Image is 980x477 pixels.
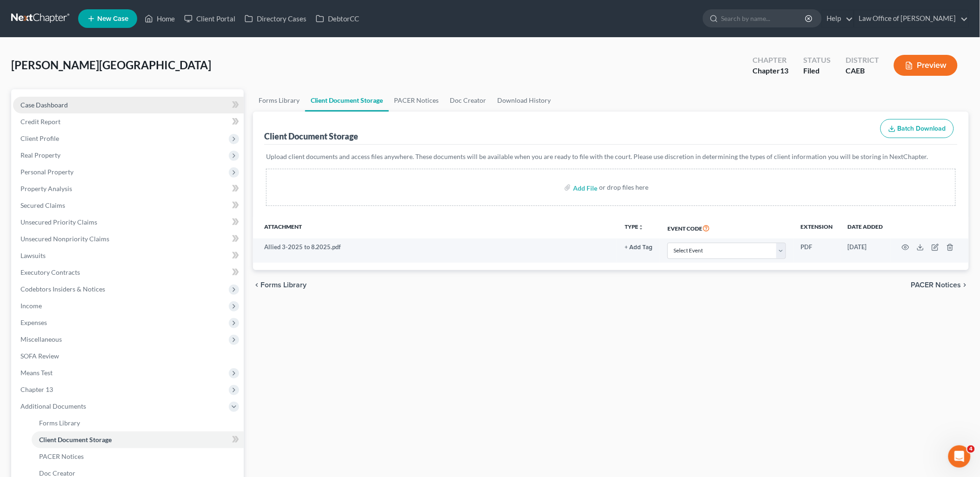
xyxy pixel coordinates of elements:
[20,252,46,259] span: Lawsuits
[20,402,86,410] span: Additional Documents
[492,89,557,112] a: Download History
[822,10,853,27] a: Help
[911,281,961,289] span: PACER Notices
[948,445,971,468] iframe: Intercom live chat
[13,348,244,364] a: SOFA Review
[793,217,840,238] th: Extension
[13,97,244,113] a: Case Dashboard
[11,58,211,72] span: [PERSON_NAME][GEOGRAPHIC_DATA]
[20,302,42,310] span: Income
[32,448,244,465] a: PACER Notices
[660,217,793,238] th: Event Code
[20,318,47,326] span: Expenses
[20,352,59,360] span: SOFA Review
[32,415,244,431] a: Forms Library
[266,152,956,161] p: Upload client documents and access files anywhere. These documents will be available when you are...
[911,281,969,289] button: PACER Notices chevron_right
[260,281,307,289] span: Forms Library
[97,15,128,22] span: New Case
[253,217,617,238] th: Attachment
[253,89,305,112] a: Forms Library
[39,452,84,460] span: PACER Notices
[854,10,968,27] a: Law Office of [PERSON_NAME]
[846,55,879,66] div: District
[803,66,831,76] div: Filed
[967,445,975,453] span: 4
[20,101,68,109] span: Case Dashboard
[625,243,653,252] a: + Add Tag
[20,335,62,343] span: Miscellaneous
[311,10,364,27] a: DebtorCC
[840,238,891,263] td: [DATE]
[599,183,648,192] div: or drop files here
[20,369,53,377] span: Means Test
[13,264,244,281] a: Executory Contracts
[20,235,109,243] span: Unsecured Nonpriority Claims
[240,10,311,27] a: Directory Cases
[13,113,244,130] a: Credit Report
[445,89,492,112] a: Doc Creator
[13,197,244,214] a: Secured Claims
[253,238,617,263] td: Allied 3-2025 to 8.2025.pdf
[721,10,807,27] input: Search by name...
[793,238,840,263] td: PDF
[20,185,72,192] span: Property Analysis
[840,217,891,238] th: Date added
[625,224,644,230] button: TYPEunfold_more
[32,431,244,448] a: Client Document Storage
[780,66,788,75] span: 13
[753,66,788,76] div: Chapter
[20,201,65,209] span: Secured Claims
[20,385,53,393] span: Chapter 13
[13,231,244,247] a: Unsecured Nonpriority Claims
[803,55,831,66] div: Status
[39,436,112,444] span: Client Document Storage
[20,285,105,293] span: Codebtors Insiders & Notices
[13,247,244,264] a: Lawsuits
[13,214,244,231] a: Unsecured Priority Claims
[880,119,954,139] button: Batch Download
[253,281,307,289] button: chevron_left Forms Library
[389,89,445,112] a: PACER Notices
[20,134,59,142] span: Client Profile
[846,66,879,76] div: CAEB
[625,245,653,251] button: + Add Tag
[20,168,73,176] span: Personal Property
[894,55,958,76] button: Preview
[264,131,359,142] div: Client Document Storage
[140,10,180,27] a: Home
[20,151,60,159] span: Real Property
[180,10,240,27] a: Client Portal
[13,180,244,197] a: Property Analysis
[20,268,80,276] span: Executory Contracts
[898,125,946,132] span: Batch Download
[305,89,389,112] a: Client Document Storage
[39,469,75,477] span: Doc Creator
[753,55,788,66] div: Chapter
[20,118,60,126] span: Credit Report
[253,281,260,289] i: chevron_left
[39,419,80,427] span: Forms Library
[638,225,644,230] i: unfold_more
[961,281,969,289] i: chevron_right
[20,218,97,226] span: Unsecured Priority Claims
